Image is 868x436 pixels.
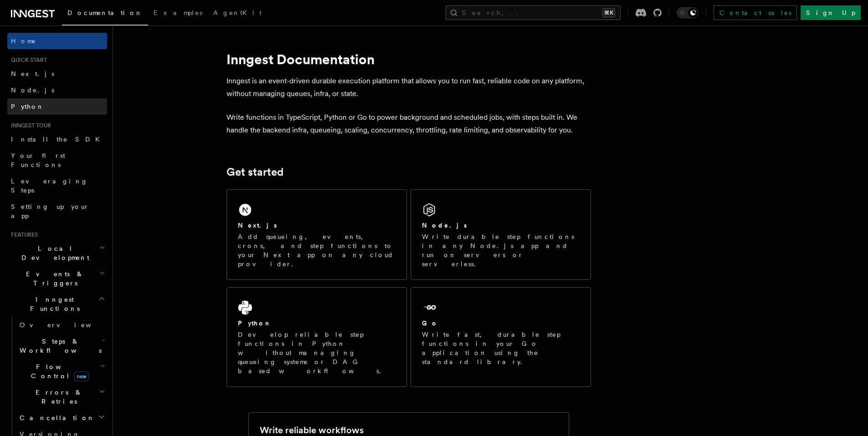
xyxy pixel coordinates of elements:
button: Steps & Workflows [16,333,107,359]
button: Toggle dark mode [677,7,699,18]
button: Errors & Retries [16,384,107,410]
span: Setting up your app [11,203,89,219]
span: Python [11,103,44,110]
p: Add queueing, events, crons, and step functions to your Next app on any cloud provider. [238,232,395,269]
button: Cancellation [16,410,107,426]
span: AgentKit [213,9,262,16]
span: new [74,371,89,381]
span: Events & Triggers [7,269,99,288]
span: Node.js [11,86,54,94]
span: Quick start [7,56,47,64]
a: Home [7,33,107,49]
button: Events & Triggers [7,266,107,291]
a: Next.jsAdd queueing, events, crons, and step functions to your Next app on any cloud provider. [226,189,407,280]
a: PythonDevelop reliable step functions in Python without managing queueing systems or DAG based wo... [226,287,407,387]
span: Your first Functions [11,152,65,168]
a: Install the SDK [7,131,107,147]
span: Errors & Retries [16,388,99,406]
a: Node.jsWrite durable step functions in any Node.js app and run on servers or serverless. [411,189,591,280]
span: Home [11,36,36,46]
a: Python [7,98,107,115]
a: Get started [226,166,283,178]
a: Documentation [62,3,148,25]
a: Your first Functions [7,147,107,173]
a: GoWrite fast, durable step functions in your Go application using the standard library. [411,287,591,387]
p: Write fast, durable step functions in your Go application using the standard library. [422,330,580,366]
span: Local Development [7,244,99,262]
span: Cancellation [16,413,95,422]
span: Inngest Functions [7,295,98,313]
span: Steps & Workflows [16,337,102,355]
span: Overview [20,321,113,329]
button: Local Development [7,240,107,266]
span: Flow Control [16,362,100,380]
p: Write functions in TypeScript, Python or Go to power background and scheduled jobs, with steps bu... [226,111,591,137]
a: Setting up your app [7,198,107,224]
a: Node.js [7,82,107,98]
a: Contact sales [714,5,797,20]
button: Search...⌘K [446,5,621,20]
a: Next.js [7,66,107,82]
p: Inngest is an event-driven durable execution platform that allows you to run fast, reliable code ... [226,75,591,100]
span: Leveraging Steps [11,177,88,194]
button: Inngest Functions [7,291,107,317]
a: Leveraging Steps [7,173,107,198]
h2: Next.js [238,221,277,230]
p: Develop reliable step functions in Python without managing queueing systems or DAG based workflows. [238,330,395,375]
a: AgentKit [208,3,267,25]
h2: Node.js [422,221,467,230]
span: Documentation [67,9,143,16]
a: Examples [148,3,208,25]
h1: Inngest Documentation [226,51,591,67]
span: Install the SDK [11,136,105,143]
span: Examples [154,9,202,16]
h2: Go [422,319,438,328]
span: Next.js [11,70,54,77]
kbd: ⌘K [602,8,615,17]
span: Inngest tour [7,122,51,129]
a: Sign Up [801,5,861,20]
p: Write durable step functions in any Node.js app and run on servers or serverless. [422,232,580,269]
h2: Python [238,319,272,328]
button: Flow Controlnew [16,359,107,384]
span: Features [7,231,38,238]
a: Overview [16,317,107,333]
